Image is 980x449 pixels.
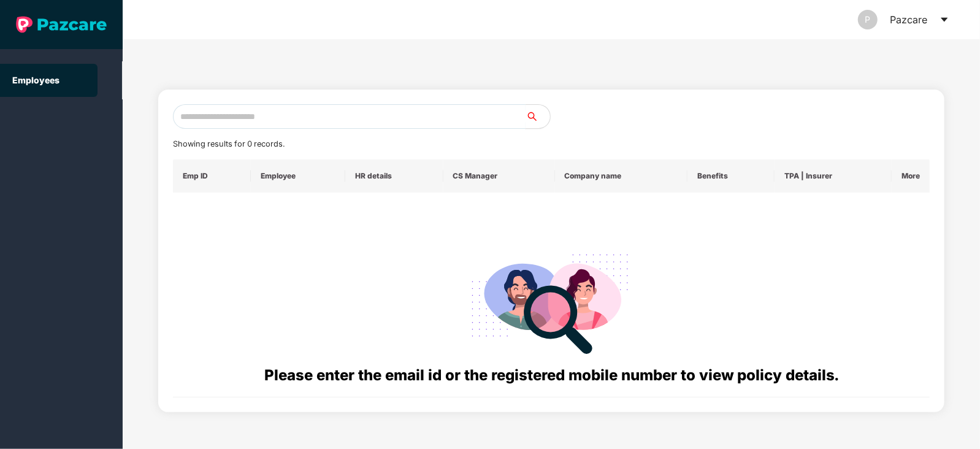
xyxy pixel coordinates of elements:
th: HR details [345,159,443,193]
span: Please enter the email id or the registered mobile number to view policy details. [264,366,839,384]
span: P [865,10,871,29]
span: Showing results for 0 records. [173,139,285,148]
th: Company name [555,159,688,193]
a: Employees [12,75,59,85]
th: CS Manager [443,159,555,193]
button: search [525,104,551,129]
th: Benefits [687,159,775,193]
span: caret-down [940,15,949,25]
th: Employee [251,159,345,193]
th: More [892,159,930,193]
img: svg+xml;base64,PHN2ZyB4bWxucz0iaHR0cDovL3d3dy53My5vcmcvMjAwMC9zdmciIHdpZHRoPSIyODgiIGhlaWdodD0iMj... [463,239,640,364]
span: search [525,112,550,121]
th: Emp ID [173,159,251,193]
th: TPA | Insurer [775,159,892,193]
